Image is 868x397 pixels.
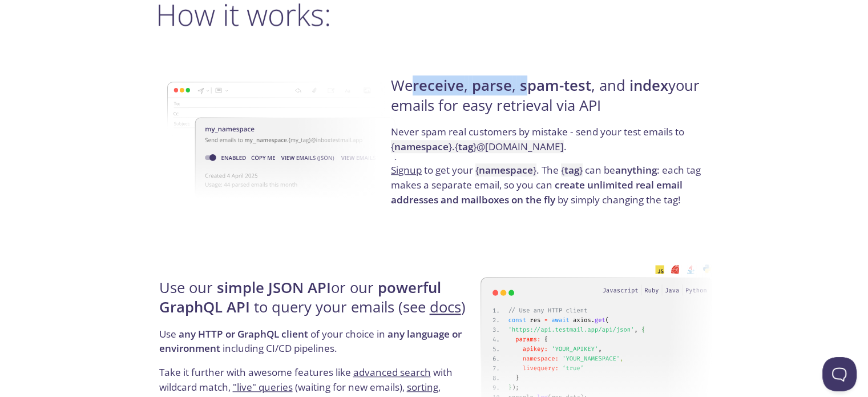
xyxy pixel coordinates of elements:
h4: We , , , and your emails for easy retrieval via API [391,76,709,125]
strong: simple JSON API [217,278,331,298]
strong: parse [472,75,512,95]
p: to get your . The can be : each tag makes a separate email, so you can by simply changing the tag! [391,163,709,207]
strong: namespace [394,140,449,153]
a: docs [430,297,461,317]
h4: Use our or our to query your emails (see ) [159,278,477,327]
a: "live" queries [233,380,293,394]
a: advanced search [353,366,431,379]
code: { } [475,163,536,177]
strong: anything [615,163,657,177]
strong: spam-test [520,75,591,95]
strong: receive [413,75,464,95]
iframe: Help Scout Beacon - Open [822,357,857,391]
a: Signup [391,163,422,177]
strong: tag [564,163,579,177]
strong: namespace [479,163,533,177]
code: { } . { } @[DOMAIN_NAME] [391,140,564,153]
p: Never spam real customers by mistake - send your test emails to . [391,125,709,163]
img: namespace-image [167,50,399,230]
strong: any HTTP or GraphQL client [179,327,308,340]
p: Use of your choice in including CI/CD pipelines. [159,327,477,365]
strong: tag [458,140,473,153]
strong: index [629,75,668,95]
strong: any language or environment [159,327,462,355]
code: { } [561,163,583,177]
a: sorting [407,380,438,394]
strong: create unlimited real email addresses and mailboxes on the fly [391,178,683,206]
strong: powerful GraphQL API [159,278,441,317]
